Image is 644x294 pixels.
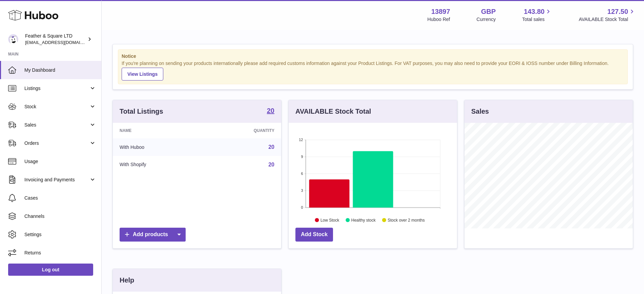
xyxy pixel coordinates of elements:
text: 9 [301,155,303,159]
text: 0 [301,205,303,209]
a: 20 [268,162,274,167]
span: Settings [24,231,96,238]
text: Stock over 2 months [388,218,424,222]
span: Returns [24,250,96,256]
span: Usage [24,158,96,165]
span: Orders [24,140,89,146]
a: 127.50 AVAILABLE Stock Total [579,7,636,23]
a: Log out [8,264,93,276]
a: View Listings [122,68,163,81]
div: If you're planning on sending your products internationally please add required customs informati... [122,60,624,81]
span: Invoicing and Payments [24,177,89,183]
div: Currency [477,16,496,23]
text: Low Stock [320,218,339,222]
h3: Sales [471,107,489,116]
span: AVAILABLE Stock Total [579,16,636,23]
text: Healthy stock [351,218,376,222]
strong: 13897 [431,7,450,16]
td: With Huboo [113,138,204,156]
th: Name [113,123,204,138]
text: 3 [301,188,303,193]
h3: Total Listings [120,107,163,116]
strong: GBP [481,7,496,16]
span: [EMAIL_ADDRESS][DOMAIN_NAME] [25,40,100,45]
span: Cases [24,195,96,201]
span: Listings [24,85,89,92]
th: Quantity [204,123,281,138]
strong: Notice [122,53,624,60]
span: 127.50 [607,7,628,16]
div: Feather & Square LTD [25,33,86,46]
a: Add products [120,228,186,242]
a: 20 [267,107,274,115]
text: 12 [299,138,303,142]
h3: AVAILABLE Stock Total [295,107,371,116]
span: My Dashboard [24,67,96,73]
text: 6 [301,172,303,176]
td: With Shopify [113,156,204,174]
a: 143.80 Total sales [522,7,552,23]
strong: 20 [267,107,274,114]
div: Huboo Ref [428,16,450,23]
span: Stock [24,104,89,110]
span: Total sales [522,16,552,23]
span: Channels [24,213,96,220]
img: feathernsquare@gmail.com [8,34,18,44]
span: Sales [24,122,89,128]
span: 143.80 [524,7,544,16]
a: 20 [268,144,274,150]
a: Add Stock [295,228,333,242]
h3: Help [120,276,134,285]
